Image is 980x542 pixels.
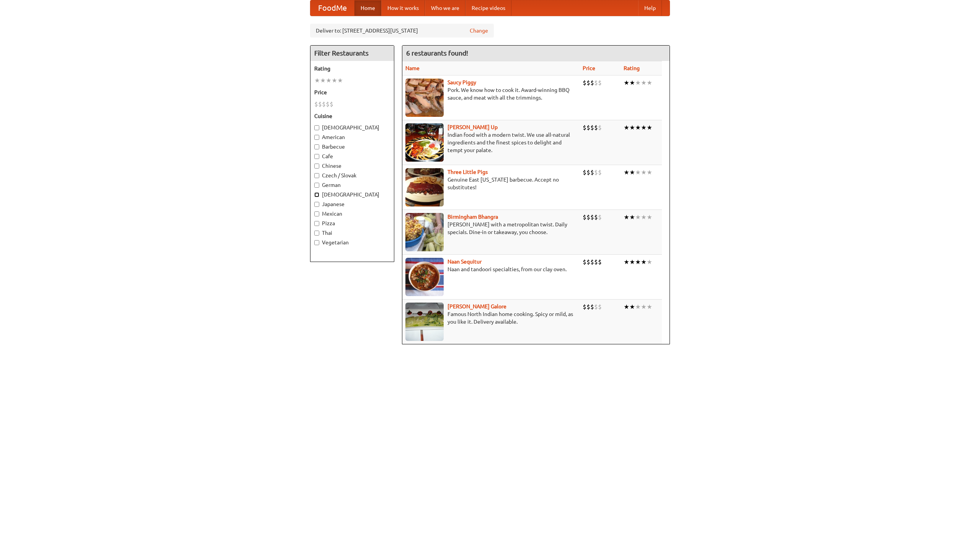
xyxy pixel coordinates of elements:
[326,76,332,85] li: ★
[465,0,511,16] a: Recipe videos
[598,303,602,311] li: $
[594,258,598,266] li: $
[405,310,577,326] p: Famous North Indian home cooking. Spicy or mild, as you like it. Delivery available.
[583,303,586,311] li: $
[594,168,598,177] li: $
[314,229,390,237] label: Thai
[641,168,647,177] li: ★
[635,79,641,87] li: ★
[629,213,635,221] li: ★
[586,213,590,221] li: $
[330,100,333,108] li: $
[629,168,635,177] li: ★
[583,213,586,221] li: $
[314,154,319,159] input: Cafe
[405,65,420,71] a: Name
[448,303,506,309] a: [PERSON_NAME] Galore
[624,123,629,132] li: ★
[624,303,629,311] li: ★
[405,265,577,273] p: Naan and tandoori specialties, from our clay oven.
[314,112,390,120] h5: Cuisine
[629,123,635,132] li: ★
[314,152,390,160] label: Cafe
[314,172,390,179] label: Czech / Slovak
[583,258,586,266] li: $
[310,0,354,16] a: FoodMe
[641,258,647,266] li: ★
[624,168,629,177] li: ★
[638,0,662,16] a: Help
[594,123,598,132] li: $
[641,123,647,132] li: ★
[314,173,319,178] input: Czech / Slovak
[314,164,319,169] input: Chinese
[641,213,647,221] li: ★
[405,168,444,206] img: littlepigs.jpg
[326,100,330,108] li: $
[594,303,598,311] li: $
[405,131,577,154] p: Indian food with a modern twist. We use all-natural ingredients and the finest spices to delight ...
[448,79,476,85] a: Saucy Piggy
[598,258,602,266] li: $
[354,0,381,16] a: Home
[629,258,635,266] li: ★
[425,0,465,16] a: Who we are
[332,76,337,85] li: ★
[314,144,319,149] input: Barbecue
[320,76,326,85] li: ★
[583,79,586,87] li: $
[583,168,586,177] li: $
[470,27,488,34] a: Change
[590,213,594,221] li: $
[635,258,641,266] li: ★
[641,79,647,87] li: ★
[590,168,594,177] li: $
[314,221,319,226] input: Pizza
[635,168,641,177] li: ★
[624,258,629,266] li: ★
[322,100,326,108] li: $
[647,258,652,266] li: ★
[586,168,590,177] li: $
[624,65,640,71] a: Rating
[405,86,577,102] p: Pork. We know how to cook it. Award-winning BBQ sauce, and meat with all the trimmings.
[598,213,602,221] li: $
[405,258,444,296] img: naansequitur.jpg
[314,183,319,188] input: German
[314,219,390,227] label: Pizza
[310,24,494,38] div: Deliver to: [STREET_ADDRESS][US_STATE]
[624,79,629,87] li: ★
[314,211,319,216] input: Mexican
[314,135,319,140] input: American
[314,200,390,208] label: Japanese
[314,88,390,96] h5: Price
[314,76,320,85] li: ★
[314,125,319,130] input: [DEMOGRAPHIC_DATA]
[314,240,319,245] input: Vegetarian
[314,231,319,236] input: Thai
[635,213,641,221] li: ★
[314,239,390,246] label: Vegetarian
[314,181,390,189] label: German
[314,202,319,207] input: Japanese
[647,79,652,87] li: ★
[583,123,586,132] li: $
[590,123,594,132] li: $
[448,124,498,130] a: [PERSON_NAME] Up
[314,210,390,218] label: Mexican
[448,169,488,175] a: Three Little Pigs
[586,303,590,311] li: $
[583,65,595,71] a: Price
[381,0,425,16] a: How it works
[314,191,390,198] label: [DEMOGRAPHIC_DATA]
[314,143,390,151] label: Barbecue
[448,214,498,220] a: Birmingham Bhangra
[314,100,318,108] li: $
[586,79,590,87] li: $
[448,259,482,265] a: Naan Sequitur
